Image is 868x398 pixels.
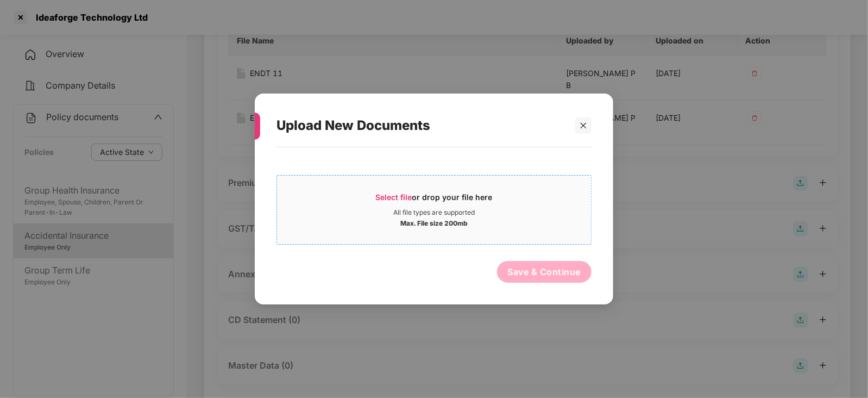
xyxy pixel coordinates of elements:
div: Max. File size 200mb [400,217,468,228]
div: or drop your file here [376,192,493,208]
span: Select file [376,192,412,202]
button: Save & Continue [497,261,592,283]
div: All file types are supported [393,208,475,217]
div: Upload New Documents [276,104,565,147]
span: Select fileor drop your file hereAll file types are supportedMax. File size 200mb [277,184,591,236]
span: close [580,122,587,129]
